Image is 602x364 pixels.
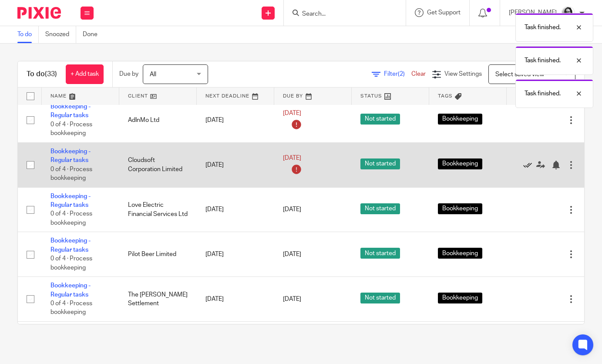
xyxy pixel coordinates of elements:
[283,155,301,161] span: [DATE]
[119,142,197,187] td: Cloudsoft Corporation Limited
[83,26,104,43] a: Done
[438,248,482,259] span: Bookkeeping
[50,256,92,271] span: 0 of 4 · Process bookkeeping
[360,114,400,125] span: Not started
[438,203,482,214] span: Bookkeeping
[45,26,76,43] a: Snoozed
[50,193,91,208] a: Bookkeeping - Regular tasks
[438,293,482,303] span: Bookkeeping
[50,238,91,253] a: Bookkeeping - Regular tasks
[50,148,91,163] a: Bookkeeping - Regular tasks
[197,277,274,322] td: [DATE]
[150,71,156,78] span: All
[360,158,400,169] span: Not started
[525,89,561,98] p: Task finished.
[523,161,536,169] a: Mark as done
[119,232,197,277] td: Pilot Beer Limited
[17,7,61,19] img: Pixie
[50,300,92,316] span: 0 of 4 · Process bookkeeping
[438,114,482,125] span: Bookkeeping
[283,251,301,257] span: [DATE]
[17,26,39,43] a: To do
[50,211,92,226] span: 0 of 4 · Process bookkeeping
[119,187,197,232] td: Love Electric Financial Services Ltd
[525,56,561,65] p: Task finished.
[66,64,104,84] a: + Add task
[283,296,301,302] span: [DATE]
[360,293,400,303] span: Not started
[45,71,57,78] span: (33)
[197,142,274,187] td: [DATE]
[525,23,561,32] p: Task finished.
[360,203,400,214] span: Not started
[119,277,197,322] td: The [PERSON_NAME] Settlement
[50,283,91,297] a: Bookkeeping - Regular tasks
[283,207,301,213] span: [DATE]
[197,232,274,277] td: [DATE]
[360,248,400,259] span: Not started
[283,110,301,116] span: [DATE]
[197,98,274,143] td: [DATE]
[50,166,92,182] span: 0 of 4 · Process bookkeeping
[197,187,274,232] td: [DATE]
[27,70,57,79] h1: To do
[50,121,92,137] span: 0 of 4 · Process bookkeeping
[561,6,575,20] img: Profile%20photo.jpeg
[119,98,197,143] td: AdInMo Ltd
[119,70,138,78] p: Due by
[438,158,482,169] span: Bookkeeping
